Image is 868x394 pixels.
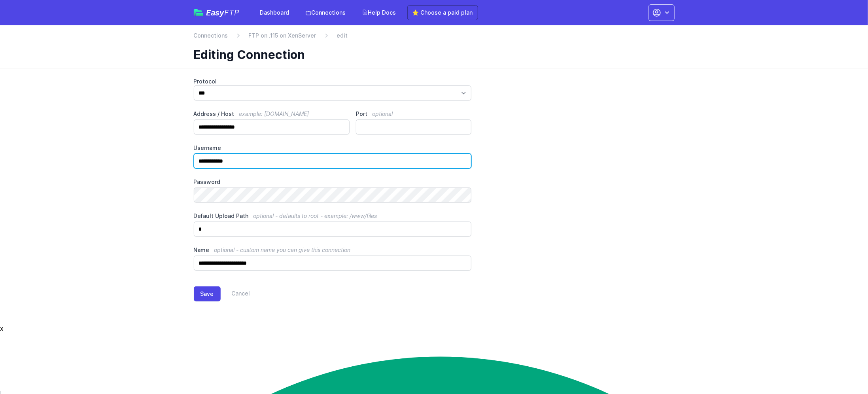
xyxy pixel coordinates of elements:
[194,178,472,186] label: Password
[194,144,472,152] label: Username
[194,32,675,44] nav: Breadcrumb
[407,5,478,20] a: ⭐ Choose a paid plan
[372,110,393,117] span: optional
[214,246,351,253] span: optional - custom name you can give this connection
[194,78,472,85] label: Protocol
[357,6,401,20] a: Help Docs
[194,286,221,301] button: Save
[249,32,316,40] a: FTP on .115 on XenServer
[194,110,350,118] label: Address / Host
[194,9,240,17] a: EasyFTP
[356,110,471,118] label: Port
[194,246,472,254] label: Name
[225,8,240,17] span: FTP
[194,47,668,62] h1: Editing Connection
[194,212,472,220] label: Default Upload Path
[255,6,294,20] a: Dashboard
[253,212,377,219] span: optional - defaults to root - example: /www/files
[221,286,250,301] a: Cancel
[194,9,203,16] img: easyftp_logo.png
[301,6,351,20] a: Connections
[194,32,228,40] a: Connections
[337,32,348,40] span: edit
[239,110,309,117] span: example: [DOMAIN_NAME]
[206,9,240,17] span: Easy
